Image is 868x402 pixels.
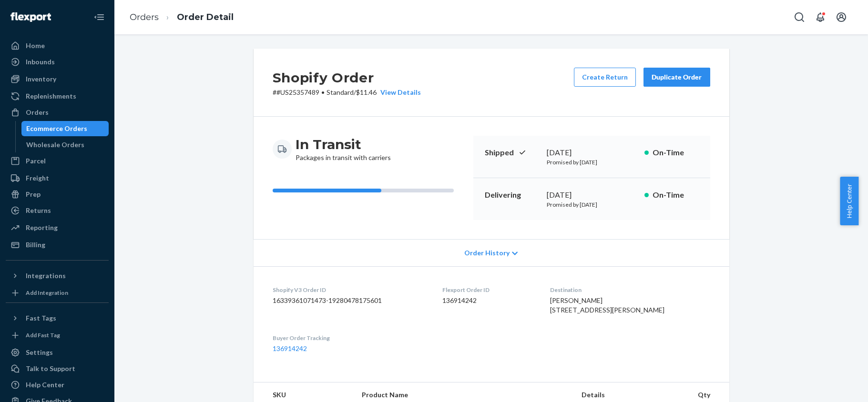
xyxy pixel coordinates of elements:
img: Flexport logo [10,12,51,22]
div: [DATE] [547,190,637,201]
div: Add Integration [26,289,68,297]
a: Wholesale Orders [21,137,109,152]
span: Standard [327,88,354,96]
div: Orders [26,108,49,117]
a: Help Center [6,377,109,392]
p: On-Time [653,190,699,201]
p: On-Time [653,147,699,158]
div: Parcel [26,156,46,166]
dt: Destination [550,286,710,294]
dt: Flexport Order ID [442,286,535,294]
span: • [321,88,325,96]
a: Billing [6,237,109,252]
a: Orders [130,12,159,22]
div: Integrations [26,271,66,281]
a: Replenishments [6,89,109,104]
dd: 136914242 [442,296,535,305]
a: Parcel [6,153,109,169]
button: View Details [377,88,421,97]
button: Open notifications [811,8,830,27]
a: Settings [6,345,109,360]
div: Billing [26,240,45,250]
a: Freight [6,171,109,186]
button: Open Search Box [790,8,809,27]
dt: Shopify V3 Order ID [273,286,427,294]
div: Add Fast Tag [26,331,60,339]
a: Inbounds [6,54,109,70]
button: Close Navigation [90,8,109,27]
a: Orders [6,105,109,120]
div: Returns [26,206,51,215]
div: Settings [26,348,53,357]
a: Talk to Support [6,361,109,376]
button: Open account menu [832,8,851,27]
div: [DATE] [547,147,637,158]
div: Wholesale Orders [26,140,84,150]
button: Fast Tags [6,311,109,326]
div: Help Center [26,380,64,390]
p: # #US25357489 / $11.46 [273,88,421,97]
a: Prep [6,187,109,202]
button: Help Center [840,177,858,225]
div: Reporting [26,223,58,232]
div: Ecommerce Orders [26,124,87,133]
a: Reporting [6,220,109,235]
button: Duplicate Order [643,68,710,87]
ol: breadcrumbs [122,3,241,31]
h2: Shopify Order [273,68,421,88]
div: Prep [26,190,41,199]
button: Integrations [6,268,109,283]
h3: In Transit [296,136,391,153]
dt: Buyer Order Tracking [273,334,427,342]
a: Home [6,38,109,53]
a: Add Integration [6,287,109,299]
div: Fast Tags [26,313,56,323]
a: Returns [6,203,109,218]
div: Freight [26,173,49,183]
span: Order History [464,248,510,258]
p: Delivering [485,190,539,201]
a: 136914242 [273,344,307,352]
div: Inbounds [26,57,55,67]
div: Replenishments [26,91,76,101]
div: Duplicate Order [652,72,702,82]
p: Promised by [DATE] [547,158,637,166]
div: Home [26,41,45,50]
span: [PERSON_NAME] [STREET_ADDRESS][PERSON_NAME] [550,296,664,314]
div: Talk to Support [26,364,75,373]
a: Order Detail [177,12,234,22]
div: Packages in transit with carriers [296,136,391,162]
p: Shipped [485,147,539,158]
p: Promised by [DATE] [547,201,637,209]
a: Ecommerce Orders [21,121,109,136]
a: Inventory [6,71,109,87]
button: Create Return [574,68,636,87]
div: Inventory [26,74,56,84]
dd: 16339361071473-19280478175601 [273,296,427,305]
a: Add Fast Tag [6,330,109,341]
